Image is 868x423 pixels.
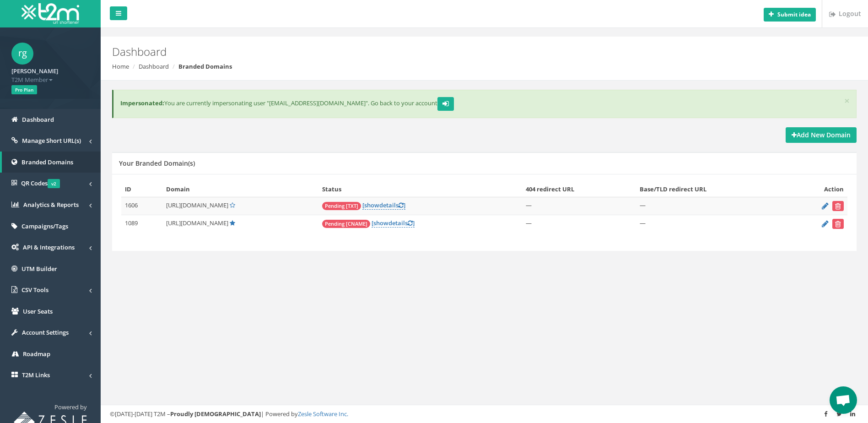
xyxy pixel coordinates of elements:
a: [PERSON_NAME] T2M Member [11,65,89,84]
th: Domain [162,181,318,197]
th: Status [318,181,522,197]
span: Branded Domains [22,158,73,166]
span: Pending [TXT] [322,202,361,210]
span: Dashboard [22,115,54,124]
strong: [PERSON_NAME] [11,67,58,75]
td: 1089 [121,215,162,233]
span: Campaigns/Tags [22,222,68,230]
button: Submit idea [764,8,816,22]
td: — [636,197,787,215]
a: [showdetails] [362,201,405,210]
span: User Seats [23,307,53,315]
strong: Add New Domain [792,130,851,139]
a: Home [112,62,129,70]
a: [showdetails] [372,219,415,228]
div: You are currently impersonating user "[EMAIL_ADDRESS][DOMAIN_NAME]". Go back to your account [112,90,857,118]
span: [URL][DOMAIN_NAME] [166,219,228,227]
span: Manage Short URL(s) [22,136,81,145]
span: Roadmap [23,350,50,358]
td: 1606 [121,197,162,215]
th: Action [787,181,847,197]
th: ID [121,181,162,197]
h5: Your Branded Domain(s) [119,160,195,167]
span: T2M Links [22,371,50,379]
span: show [373,219,388,227]
button: × [844,96,850,106]
a: Default [230,219,235,227]
img: T2M [22,3,79,24]
td: — [636,215,787,233]
span: v2 [48,179,60,188]
span: Account Settings [22,328,69,336]
span: CSV Tools [22,286,49,294]
td: — [522,215,636,233]
span: Pending [CNAME] [322,220,370,228]
span: Pro Plan [11,85,37,94]
span: API & Integrations [23,243,75,251]
span: Powered by [54,403,87,411]
a: Add New Domain [786,127,857,143]
span: rg [11,43,33,65]
th: Base/TLD redirect URL [636,181,787,197]
span: QR Codes [21,179,60,187]
a: Set Default [230,201,235,209]
strong: Branded Domains [178,62,232,70]
span: T2M Member [11,76,89,84]
a: Open chat [830,386,857,414]
b: Submit idea [777,11,811,18]
h2: Dashboard [112,46,730,58]
th: 404 redirect URL [522,181,636,197]
td: — [522,197,636,215]
span: Analytics & Reports [23,201,79,209]
span: UTM Builder [22,265,57,273]
span: show [364,201,379,209]
b: Impersonated: [120,99,164,107]
a: Dashboard [139,62,169,70]
span: [URL][DOMAIN_NAME] [166,201,228,209]
strong: Proudly [DEMOGRAPHIC_DATA] [170,410,261,418]
a: Zesle Software Inc. [298,410,348,418]
div: ©[DATE]-[DATE] T2M – | Powered by [110,410,859,418]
